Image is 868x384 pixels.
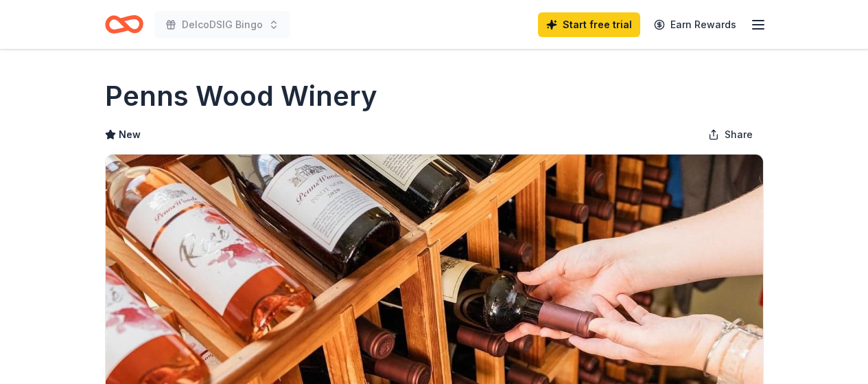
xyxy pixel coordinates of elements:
[538,12,640,37] a: Start free trial
[119,126,141,143] span: New
[154,11,290,38] button: DelcoDSIG Bingo
[105,77,377,115] h1: Penns Wood Winery
[697,121,764,148] button: Share
[646,12,744,37] a: Earn Rewards
[105,8,143,41] a: Home
[182,16,263,33] span: DelcoDSIG Bingo
[725,126,753,143] span: Share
